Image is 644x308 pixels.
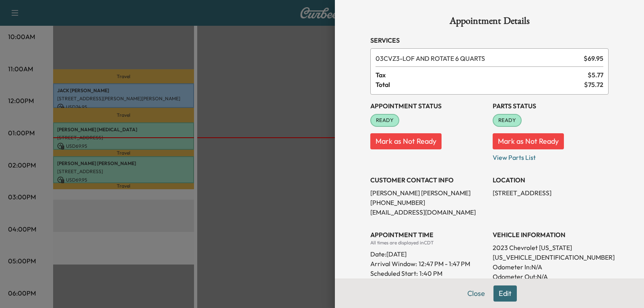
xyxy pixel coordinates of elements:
p: [PHONE_NUMBER] [370,198,486,207]
p: View Parts List [493,149,609,162]
button: Close [462,285,490,302]
button: Edit [493,285,517,302]
button: Mark as Not Ready [493,133,564,149]
p: [STREET_ADDRESS] [493,188,609,198]
p: [EMAIL_ADDRESS][DOMAIN_NAME] [370,207,486,217]
h1: Appointment Details [370,16,609,29]
p: [US_VEHICLE_IDENTIFICATION_NUMBER] [493,252,609,262]
h3: APPOINTMENT TIME [370,230,486,240]
h3: Parts Status [493,101,609,111]
span: READY [371,116,398,124]
h3: LOCATION [493,175,609,185]
span: LOF AND ROTATE 6 QUARTS [376,54,580,63]
h3: Appointment Status [370,101,486,111]
p: Arrival Window: [370,259,486,269]
span: $ 75.72 [584,80,603,89]
p: Scheduled End: [370,278,414,288]
span: 12:47 PM - 1:47 PM [419,259,470,269]
div: All times are displayed in CDT [370,240,486,246]
p: Odometer In: N/A [493,262,609,272]
p: 1:40 PM [419,269,442,278]
h3: VEHICLE INFORMATION [493,230,609,240]
span: READY [493,116,521,124]
p: 2:30 PM [415,278,439,288]
span: $ 5.77 [588,70,603,80]
div: Date: [DATE] [370,246,486,259]
span: Tax [376,70,588,80]
p: [PERSON_NAME] [PERSON_NAME] [370,188,486,198]
span: $ 69.95 [584,54,603,63]
p: Scheduled Start: [370,269,418,278]
h3: Services [370,35,609,45]
p: 2023 Chevrolet [US_STATE] [493,243,609,252]
span: Total [376,80,584,89]
button: Mark as Not Ready [370,133,442,149]
p: Odometer Out: N/A [493,272,609,281]
h3: CUSTOMER CONTACT INFO [370,175,486,185]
